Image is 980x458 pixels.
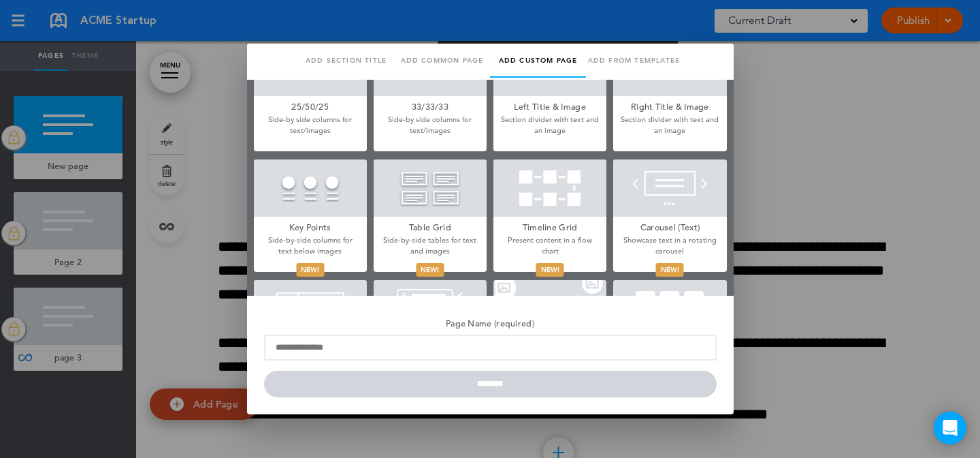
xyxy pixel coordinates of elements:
div: New! [416,263,444,277]
div: New! [656,263,684,277]
a: Add common page [394,44,490,78]
p: Section divider with text and an image [493,114,606,136]
p: Side-by side columns for text/images [254,114,367,136]
h5: Timeline Grid [493,217,606,236]
a: Add section title [298,44,394,78]
h5: Key Points [254,217,367,236]
input: Page Name (required) [264,335,717,361]
h5: Right Title & Image [613,96,726,115]
p: Side-by side columns for text/images [374,114,487,136]
h5: 33/33/33 [374,96,487,115]
p: Present content in a flow chart [493,235,606,256]
p: Side-by-side columns for text below images [254,235,367,256]
a: Add from templates [586,44,682,78]
a: Add custom page [490,44,586,78]
div: New! [296,263,324,277]
h5: Carousel (Text) [613,217,726,236]
p: Showcase text in a rotating carousel [613,235,726,256]
h5: Page Name (required) [264,313,717,332]
p: Side-by-side tables for text and images [374,235,487,256]
div: New! [536,263,564,277]
h5: Left Title & Image [493,96,606,115]
div: Open Intercom Messenger [934,412,966,444]
h5: 25/50/25 [254,96,367,115]
p: Section divider with text and an image [613,114,726,136]
h5: Table Grid [374,217,487,236]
